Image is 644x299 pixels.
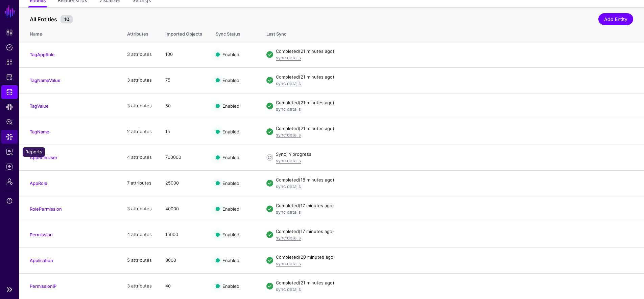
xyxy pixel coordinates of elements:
span: Enabled [222,180,239,186]
span: Policies [6,44,13,51]
a: CAEP Hub [1,100,18,114]
div: Completed (21 minutes ago) [276,74,633,81]
a: TagAppRole [30,52,55,57]
div: Completed (17 minutes ago) [276,228,633,235]
span: Identity Data Fabric [6,89,13,95]
a: PermissionIP [30,283,56,289]
span: Enabled [222,283,239,289]
small: 10 [61,15,73,23]
span: CAEP Hub [6,104,13,110]
span: Support [6,197,13,204]
div: Completed (21 minutes ago) [276,280,633,286]
span: Dashboard [6,29,13,36]
a: TagValue [30,103,49,109]
div: Sync in progress [276,151,633,158]
span: Enabled [222,52,239,57]
td: 40000 [159,196,209,222]
span: Enabled [222,232,239,237]
span: Enabled [222,206,239,212]
div: Completed (21 minutes ago) [276,100,633,106]
a: Logs [1,160,18,173]
td: 40 [159,273,209,299]
a: Policy Lens [1,115,18,129]
span: Enabled [222,258,239,263]
div: Completed (20 minutes ago) [276,254,633,261]
a: RolePermission [30,206,62,212]
a: sync details [276,106,301,112]
a: Data Lens [1,130,18,144]
a: Add Entity [598,13,633,25]
a: AppRole [30,180,47,186]
td: 3 attributes [120,93,159,119]
span: All Entities [28,15,59,23]
td: 5 attributes [120,248,159,273]
a: sync details [276,261,301,266]
span: Enabled [222,155,239,160]
span: Enabled [222,129,239,134]
a: sync details [276,209,301,215]
a: Snippets [1,56,18,69]
td: 100 [159,42,209,67]
th: Last Sync [260,24,644,42]
td: 3000 [159,248,209,273]
span: Protected Systems [6,74,13,81]
td: 2 attributes [120,119,159,145]
span: Policy Lens [6,119,13,125]
td: 700000 [159,145,209,170]
td: 4 attributes [120,145,159,170]
a: AppRoleUser [30,155,57,160]
a: Dashboard [1,26,18,39]
div: Completed (21 minutes ago) [276,125,633,132]
a: Protected Systems [1,70,18,84]
th: Name [19,24,120,42]
div: Completed (21 minutes ago) [276,48,633,55]
a: Reports [1,145,18,158]
a: sync details [276,55,301,60]
span: Logs [6,163,13,170]
a: Application [30,258,53,263]
td: 15000 [159,222,209,248]
td: 3 attributes [120,196,159,222]
span: Enabled [222,103,239,109]
a: sync details [276,286,301,292]
a: sync details [276,184,301,189]
td: 4 attributes [120,222,159,248]
a: SGNL [4,4,16,19]
span: Snippets [6,59,13,66]
th: Imported Objects [159,24,209,42]
a: Admin [1,175,18,188]
a: sync details [276,235,301,240]
th: Sync Status [209,24,260,42]
div: Completed (18 minutes ago) [276,177,633,184]
td: 25000 [159,170,209,196]
a: Permission [30,232,53,237]
a: Policies [1,41,18,54]
td: 50 [159,93,209,119]
span: Reports [6,148,13,155]
a: sync details [276,81,301,86]
div: Completed (17 minutes ago) [276,202,633,209]
a: TagNameValue [30,78,61,83]
a: Identity Data Fabric [1,85,18,99]
td: 7 attributes [120,170,159,196]
div: Reports [23,147,45,157]
th: Attributes [120,24,159,42]
a: TagName [30,129,49,134]
span: Data Lens [6,133,13,140]
td: 3 attributes [120,67,159,93]
span: Admin [6,178,13,185]
a: sync details [276,158,301,163]
td: 3 attributes [120,273,159,299]
span: Enabled [222,78,239,83]
td: 15 [159,119,209,145]
a: sync details [276,132,301,137]
td: 75 [159,67,209,93]
td: 3 attributes [120,42,159,67]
